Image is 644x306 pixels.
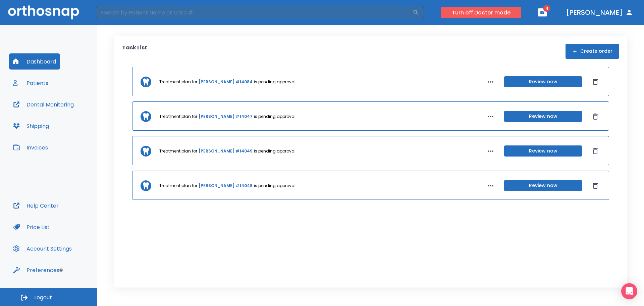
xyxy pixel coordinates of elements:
button: [PERSON_NAME] [563,6,636,18]
a: [PERSON_NAME] #14049 [199,148,253,154]
p: is pending approval [254,114,296,120]
input: Search by Patient Name or Case # [96,6,413,19]
a: [PERSON_NAME] #14084 [199,79,253,85]
button: Shipping [9,118,53,134]
p: is pending approval [254,79,296,85]
p: is pending approval [254,183,296,189]
p: Treatment plan for [159,148,197,154]
button: Review now [504,111,582,122]
p: Treatment plan for [159,114,197,120]
button: Help Center [9,198,63,214]
div: Tooltip anchor [58,267,64,273]
div: Open Intercom Messenger [621,283,637,299]
button: Account Settings [9,241,76,257]
button: Price List [9,219,54,235]
button: Patients [9,75,52,91]
p: is pending approval [254,148,296,154]
button: Review now [504,180,582,191]
button: Dismiss [590,111,601,122]
p: Treatment plan for [159,183,197,189]
button: Dismiss [590,180,601,191]
button: Dental Monitoring [9,96,78,113]
button: Review now [504,76,582,87]
span: Logout [34,294,52,301]
img: Orthosnap [8,5,79,19]
button: Turn off Doctor mode [441,7,521,18]
span: 4 [543,5,550,12]
button: Dashboard [9,53,60,70]
a: [PERSON_NAME] #14048 [199,183,253,189]
button: Dismiss [590,77,601,87]
button: Create order [566,44,619,59]
button: Preferences [9,262,63,278]
button: Review now [504,145,582,157]
button: Invoices [9,139,52,156]
p: Treatment plan for [159,79,197,85]
a: [PERSON_NAME] #14047 [199,114,253,120]
p: Task List [122,44,147,59]
button: Dismiss [590,146,601,157]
